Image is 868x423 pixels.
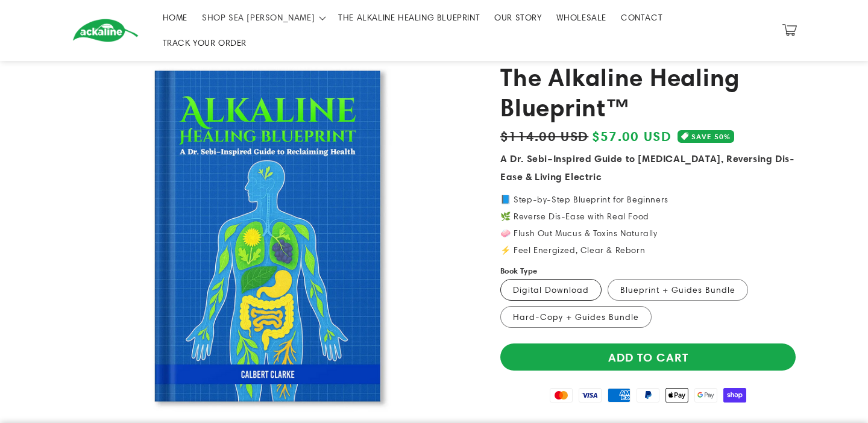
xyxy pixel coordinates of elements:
a: WHOLESALE [549,5,614,30]
a: OUR STORY [487,5,549,30]
s: $114.00 USD [500,126,588,146]
a: HOME [156,5,195,30]
summary: SHOP SEA [PERSON_NAME] [195,5,331,30]
span: SHOP SEA [PERSON_NAME] [202,12,315,23]
p: 📘 Step-by-Step Blueprint for Beginners 🌿 Reverse Dis-Ease with Real Food 🧼 Flush Out Mucus & Toxi... [500,195,796,254]
strong: A Dr. Sebi–Inspired Guide to [MEDICAL_DATA], Reversing Dis-Ease & Living Electric [500,152,794,183]
a: CONTACT [614,5,670,30]
a: TRACK YOUR ORDER [156,30,254,55]
label: Book Type [500,265,538,277]
button: Add to cart [500,343,796,371]
label: Digital Download [500,279,602,301]
label: Hard-Copy + Guides Bundle [500,306,652,328]
span: $57.00 USD [592,126,671,146]
a: THE ALKALINE HEALING BLUEPRINT [331,5,487,30]
img: Ackaline [72,19,139,42]
span: WHOLESALE [556,12,606,23]
label: Blueprint + Guides Bundle [608,279,748,301]
span: HOME [163,12,187,23]
span: OUR STORY [494,12,541,23]
h1: The Alkaline Healing Blueprint™ [500,62,796,123]
span: CONTACT [621,12,662,23]
span: SAVE 50% [691,130,731,143]
span: THE ALKALINE HEALING BLUEPRINT [338,12,480,23]
span: TRACK YOUR ORDER [163,37,247,48]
